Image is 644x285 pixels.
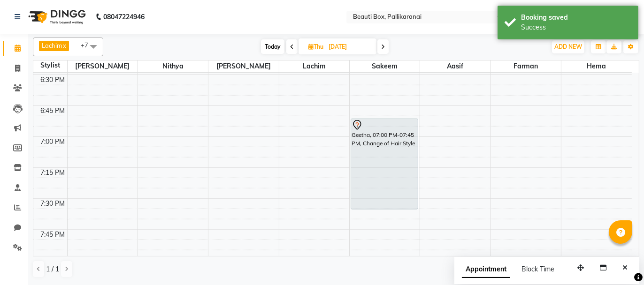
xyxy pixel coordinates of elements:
span: Hema [561,60,632,72]
img: logo [24,4,88,30]
div: 7:30 PM [39,199,67,209]
span: Lachim [42,42,62,49]
button: Close [618,261,632,275]
b: 08047224946 [103,4,145,30]
a: x [62,42,66,49]
div: 7:00 PM [39,137,67,147]
span: Appointment [462,261,510,278]
span: Block Time [521,265,554,273]
span: +7 [81,41,95,49]
div: 7:45 PM [39,230,67,240]
span: [PERSON_NAME] [208,60,278,72]
div: 6:45 PM [39,106,67,116]
div: Booking saved [521,13,631,22]
button: ADD NEW [552,40,584,53]
div: 6:30 PM [39,75,67,85]
span: ADD NEW [554,43,582,50]
span: 1 / 1 [46,264,59,274]
div: Stylist [33,60,67,70]
div: Geetha, 07:00 PM-07:45 PM, Change of Hair Style [351,119,418,209]
span: Thu [306,43,326,50]
span: Aasif [420,60,490,72]
span: Farman [491,60,561,72]
span: [PERSON_NAME] [68,60,138,72]
span: Lachim [279,60,349,72]
span: Sakeem [350,60,420,72]
input: 2025-09-04 [326,40,373,54]
span: Today [261,39,284,54]
div: 7:15 PM [39,168,67,178]
div: Success [521,22,631,32]
span: Nithya [138,60,208,72]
